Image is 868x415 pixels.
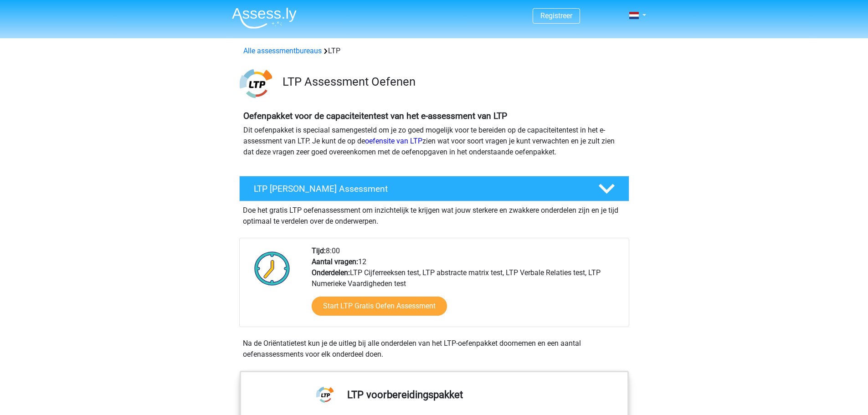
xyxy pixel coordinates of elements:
b: Oefenpakket voor de capaciteitentest van het e-assessment van LTP [243,111,507,121]
b: Aantal vragen: [312,257,358,266]
div: Doe het gratis LTP oefenassessment om inzichtelijk te krijgen wat jouw sterkere en zwakkere onder... [239,201,629,227]
a: Registreer [540,11,572,20]
div: LTP [240,46,629,56]
img: Klok [249,246,295,291]
a: LTP [PERSON_NAME] Assessment [236,176,633,201]
img: ltp.png [240,67,272,100]
div: Na de Oriëntatietest kun je de uitleg bij alle onderdelen van het LTP-oefenpakket doornemen en ee... [239,338,629,360]
b: Onderdelen: [312,268,350,277]
b: Tijd: [312,246,326,255]
h4: LTP [PERSON_NAME] Assessment [254,184,584,194]
a: Start LTP Gratis Oefen Assessment [312,297,447,316]
h3: LTP Assessment Oefenen [282,75,622,89]
a: oefensite van LTP [365,137,422,145]
a: Alle assessmentbureaus [243,46,322,55]
div: 8:00 12 LTP Cijferreeksen test, LTP abstracte matrix test, LTP Verbale Relaties test, LTP Numerie... [305,246,628,327]
img: Assessly [232,7,297,29]
p: Dit oefenpakket is speciaal samengesteld om je zo goed mogelijk voor te bereiden op de capaciteit... [243,125,625,158]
